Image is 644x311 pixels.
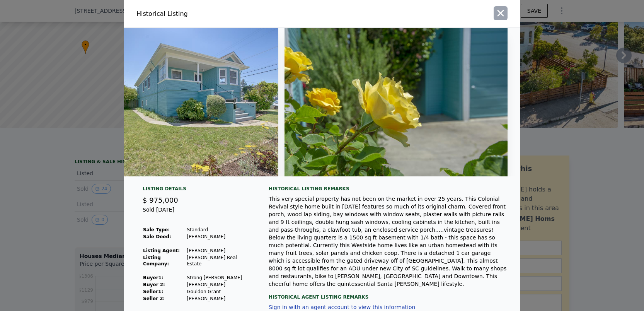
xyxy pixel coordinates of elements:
[186,226,250,233] td: Standard
[143,206,250,220] div: Sold [DATE]
[285,28,507,176] img: Property Img
[269,186,508,192] div: Historical Listing remarks
[143,255,169,267] strong: Listing Company:
[186,233,250,240] td: [PERSON_NAME]
[143,275,164,280] strong: Buyer 1 :
[143,196,178,204] span: $ 975,000
[143,282,165,287] strong: Buyer 2:
[56,28,278,176] img: Property Img
[136,9,319,19] div: Historical Listing
[186,247,250,254] td: [PERSON_NAME]
[143,248,180,253] strong: Listing Agent:
[143,296,165,301] strong: Seller 2:
[186,288,250,295] td: Gouldon Grant
[186,274,250,281] td: Strong [PERSON_NAME]
[186,254,250,267] td: [PERSON_NAME] Real Estate
[269,195,508,288] div: This very special property has not been on the market in over 25 years. This Colonial Revival sty...
[143,234,171,239] strong: Sale Deed:
[269,288,508,300] div: Historical Agent Listing Remarks
[186,295,250,302] td: [PERSON_NAME]
[143,227,170,232] strong: Sale Type:
[186,281,250,288] td: [PERSON_NAME]
[269,304,415,310] button: Sign in with an agent account to view this information
[143,186,250,195] div: Listing Details
[143,289,163,294] strong: Seller 1 :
